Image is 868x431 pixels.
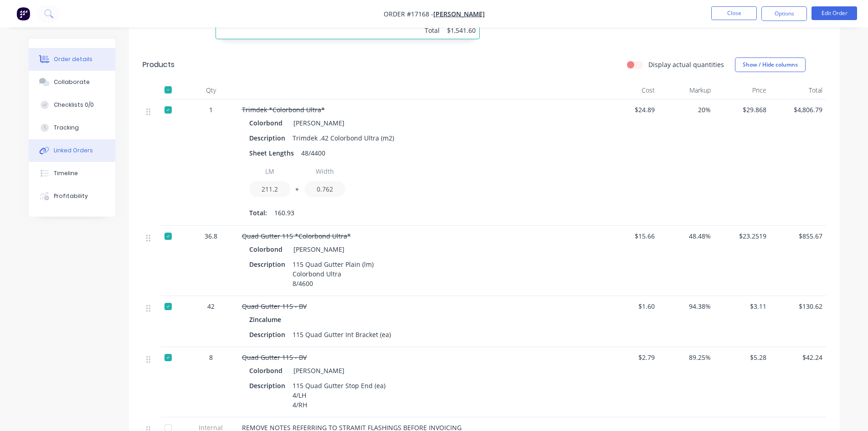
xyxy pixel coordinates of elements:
button: Collaborate [29,71,115,93]
button: Timeline [29,162,115,185]
span: 8 [209,353,213,362]
button: Edit Order [812,6,857,20]
div: Zincalume [249,313,285,326]
div: [PERSON_NAME] [290,243,344,256]
div: Description [249,379,289,392]
div: Order details [54,55,92,63]
div: Trimdek .42 Colorbond Ultra (m2) [289,131,398,145]
span: 89.25% [662,353,711,362]
div: 115 Quad Gutter Int Bracket (ea) [289,328,395,341]
label: Display actual quantities [648,60,724,69]
span: Quad Gutter 115 - BV [242,302,307,311]
span: $29.868 [718,105,767,114]
span: Quad Gutter 115 *Colorbond Ultra* [242,232,351,240]
div: Checklists 0/0 [54,101,94,109]
button: Linked Orders [29,139,115,162]
span: Quad Gutter 115 - BV [242,353,307,362]
div: $1,541.60 [447,26,476,35]
span: $42.24 [774,353,822,362]
span: $2.79 [606,353,655,362]
div: Tracking [54,124,79,132]
span: 42 [207,301,215,311]
div: Linked Orders [54,146,93,155]
span: $5.28 [718,353,767,362]
input: Value [249,181,290,197]
button: Checklists 0/0 [29,93,115,116]
button: Order details [29,48,115,71]
a: [PERSON_NAME] [433,10,485,18]
div: Qty [184,81,238,99]
span: $23.2519 [718,231,767,241]
span: 160.93 [274,208,294,218]
div: Total [770,81,826,99]
div: Total [415,26,440,35]
div: Description [249,131,289,145]
input: Label [249,163,290,179]
button: Tracking [29,116,115,139]
span: $855.67 [774,231,822,241]
div: 48/4400 [298,146,329,160]
input: Value [304,181,345,197]
div: Sheet Lengths [249,146,298,160]
input: Label [304,163,345,179]
div: Collaborate [54,78,90,86]
div: Markup [658,81,714,99]
div: [PERSON_NAME] [290,116,344,130]
span: 48.48% [662,231,711,241]
div: 115 Quad Gutter Stop End (ea) 4/LH 4/RH [289,379,389,411]
span: $3.11 [718,301,767,311]
span: $1.60 [606,301,655,311]
span: 1 [209,105,213,114]
img: Factory [16,7,30,21]
span: 94.38% [662,301,711,311]
span: Total: [249,208,267,218]
div: Price [714,81,770,99]
div: Description [249,328,289,341]
div: Colorbond [249,243,286,256]
span: 20% [662,105,711,114]
div: [PERSON_NAME] [290,364,344,377]
span: $4,806.79 [774,105,822,114]
span: $130.62 [774,301,822,311]
div: Timeline [54,169,78,177]
div: Profitability [54,192,88,200]
div: Colorbond [249,116,286,130]
button: Show / Hide columns [735,57,806,72]
button: Options [761,6,807,21]
span: 36.8 [205,231,217,241]
button: Close [711,6,757,20]
span: $24.89 [606,105,655,114]
button: Profitability [29,185,115,208]
div: 115 Quad Gutter Plain (lm) Colorbond Ultra 8/4600 [289,258,377,290]
div: Products [143,59,175,70]
span: Trimdek *Colorbond Ultra* [242,105,325,114]
span: Order #17168 - [384,10,433,18]
span: $15.66 [606,231,655,241]
div: Cost [603,81,659,99]
div: Description [249,258,289,271]
div: Colorbond [249,364,286,377]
